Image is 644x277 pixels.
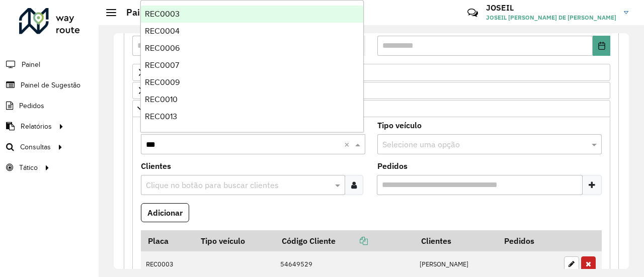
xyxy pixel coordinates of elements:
span: JOSEIL [PERSON_NAME] DE [PERSON_NAME] [486,13,616,22]
a: Contato Rápido [462,2,484,24]
button: Choose Date [593,36,610,56]
th: Pedidos [497,230,558,251]
a: Copiar [336,236,368,246]
th: Clientes [415,230,498,251]
span: Painel de Sugestão [21,80,80,90]
label: Tipo veículo [377,119,422,131]
span: Clear all [344,138,353,150]
span: REC0010 [145,95,178,104]
span: Relatórios [21,121,52,132]
span: REC0007 [145,61,179,69]
span: REC0013 [145,112,177,121]
span: REC0004 [145,27,180,35]
span: Tático [19,162,38,173]
label: Pedidos [377,160,408,172]
span: Painel [22,59,40,70]
button: Adicionar [141,203,189,222]
th: Código Cliente [275,230,415,251]
span: REC0009 [145,78,180,86]
span: Pedidos [19,101,44,111]
span: REC0006 [145,44,180,52]
h3: JOSEIL [486,3,616,13]
th: Placa [141,230,194,251]
label: Clientes [141,160,171,172]
a: Preservar Cliente - Devem ficar no buffer, não roteirizar [132,82,610,99]
span: REC0003 [145,10,180,18]
h2: Painel de Sugestão - Editar registro [116,7,275,18]
a: Cliente para Recarga [132,100,610,117]
th: Tipo veículo [194,230,275,251]
span: Consultas [20,142,51,152]
a: Priorizar Cliente - Não podem ficar no buffer [132,64,610,81]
